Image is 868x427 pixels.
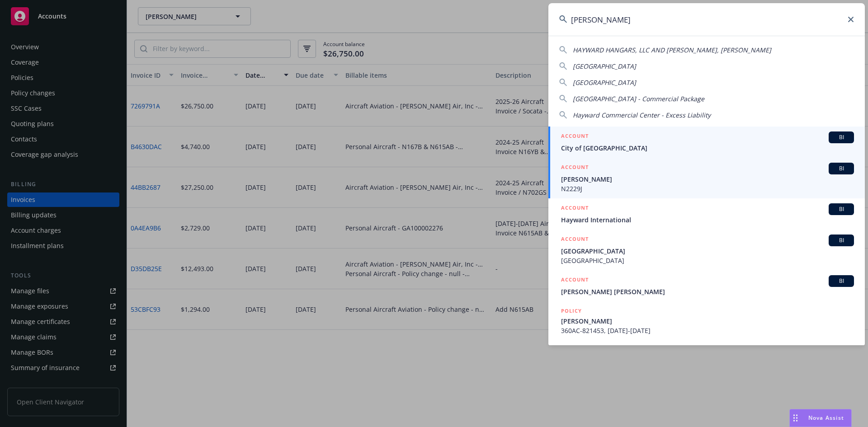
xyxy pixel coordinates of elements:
[832,205,850,213] span: BI
[790,409,801,427] div: Drag to move
[561,316,854,326] span: [PERSON_NAME]
[561,287,854,296] span: [PERSON_NAME] [PERSON_NAME]
[561,246,854,256] span: [GEOGRAPHIC_DATA]
[548,301,865,340] a: POLICY[PERSON_NAME]360AC-821453, [DATE]-[DATE]
[561,174,854,184] span: [PERSON_NAME]
[573,46,771,54] span: HAYWARD HANGARS, LLC AND [PERSON_NAME], [PERSON_NAME]
[561,163,589,174] h5: ACCOUNT
[832,236,850,244] span: BI
[789,409,852,427] button: Nova Assist
[573,62,636,70] span: [GEOGRAPHIC_DATA]
[808,414,844,422] span: Nova Assist
[548,158,865,198] a: ACCOUNTBI[PERSON_NAME]N2229J
[561,203,589,214] h5: ACCOUNT
[548,127,865,158] a: ACCOUNTBICity of [GEOGRAPHIC_DATA]
[561,131,589,142] h5: ACCOUNT
[832,133,850,141] span: BI
[561,306,582,315] h5: POLICY
[832,164,850,173] span: BI
[548,198,865,230] a: ACCOUNTBIHayward International
[548,270,865,301] a: ACCOUNTBI[PERSON_NAME] [PERSON_NAME]
[548,3,865,36] input: Search...
[561,184,854,193] span: N2229J
[548,230,865,270] a: ACCOUNTBI[GEOGRAPHIC_DATA][GEOGRAPHIC_DATA]
[561,326,854,335] span: 360AC-821453, [DATE]-[DATE]
[561,235,589,245] h5: ACCOUNT
[561,143,854,153] span: City of [GEOGRAPHIC_DATA]
[573,111,711,119] span: Hayward Commercial Center - Excess Liability
[561,215,854,225] span: Hayward International
[573,78,636,87] span: [GEOGRAPHIC_DATA]
[832,277,850,285] span: BI
[573,94,704,103] span: [GEOGRAPHIC_DATA] - Commercial Package
[561,256,854,265] span: [GEOGRAPHIC_DATA]
[561,275,589,286] h5: ACCOUNT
